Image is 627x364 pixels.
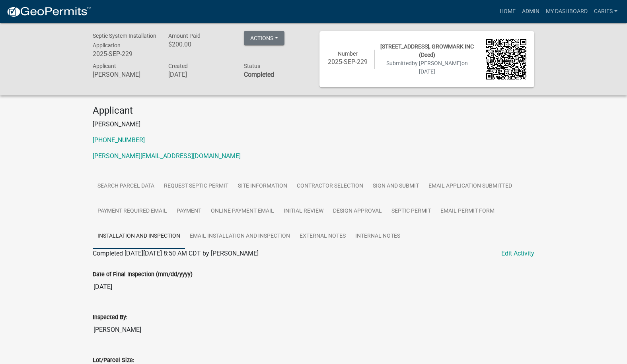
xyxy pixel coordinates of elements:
[93,199,172,224] a: Payment Required Email
[424,174,517,199] a: Email Application Submitted
[93,358,134,363] label: Lot/Parcel Size:
[168,33,201,39] span: Amount Paid
[206,199,279,224] a: Online Payment Email
[185,224,295,249] a: Email Installation and Inspection
[93,152,241,160] a: [PERSON_NAME][EMAIL_ADDRESS][DOMAIN_NAME]
[387,199,436,224] a: Septic Permit
[279,199,328,224] a: Initial Review
[93,136,145,144] a: [PHONE_NUMBER]
[327,58,368,66] h6: 2025-SEP-229
[159,174,233,199] a: Request Septic Permit
[233,174,292,199] a: Site Information
[93,50,156,58] h6: 2025-SEP-229
[93,315,127,320] label: Inspected By:
[168,63,188,69] span: Created
[501,249,534,258] a: Edit Activity
[386,60,468,75] span: Submitted on [DATE]
[295,224,350,249] a: External Notes
[93,272,193,277] label: Date of Final Inspection (mm/dd/yyyy)
[436,199,499,224] a: Email Permit Form
[412,60,461,66] span: by [PERSON_NAME]
[368,174,424,199] a: Sign and Submit
[543,4,591,19] a: My Dashboard
[93,71,156,78] h6: [PERSON_NAME]
[93,120,534,129] p: [PERSON_NAME]
[93,224,185,249] a: Installation and Inspection
[168,41,232,48] h6: $200.00
[591,4,621,19] a: CarieS
[519,4,543,19] a: Admin
[172,199,206,224] a: Payment
[244,63,260,69] span: Status
[350,224,405,249] a: Internal Notes
[93,63,116,69] span: Applicant
[244,71,274,78] strong: Completed
[486,39,527,79] img: QR code
[338,50,358,57] span: Number
[244,31,284,45] button: Actions
[93,105,534,116] h4: Applicant
[497,4,519,19] a: Home
[93,174,159,199] a: Search Parcel Data
[93,33,156,48] span: Septic System Installation Application
[93,250,259,257] span: Completed [DATE][DATE] 8:50 AM CDT by [PERSON_NAME]
[168,71,232,78] h6: [DATE]
[380,43,474,58] span: [STREET_ADDRESS], GROWMARK INC (Deed)
[292,174,368,199] a: Contractor Selection
[328,199,387,224] a: Design Approval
